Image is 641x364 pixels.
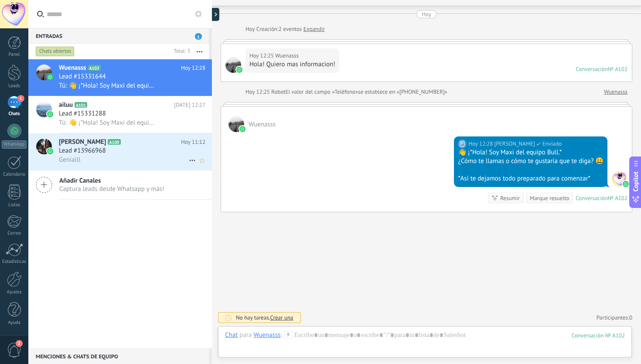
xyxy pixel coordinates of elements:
span: [PERSON_NAME] [59,138,106,146]
div: Conversación [576,65,608,73]
div: Menciones & Chats de equipo [28,348,209,364]
span: Robot [271,88,285,95]
div: Hoy 12:28 [468,139,494,148]
div: No hay tareas. [236,314,293,321]
div: № A102 [608,65,627,73]
div: Wuenasss [253,331,280,339]
img: waba.svg [623,181,629,187]
div: Creación: [245,25,325,34]
span: Genialll [59,156,81,164]
span: 1 [17,95,24,102]
div: Marque resuelto [530,194,569,202]
span: [DATE] 12:27 [174,101,205,109]
div: Chats [2,111,27,117]
div: Correo [2,231,27,236]
div: Hoy [245,25,256,34]
span: Wuenasss [275,51,299,60]
span: Amir Sharif Rophail [612,171,627,187]
span: : [281,331,282,340]
span: Añadir Canales [59,177,164,185]
span: 0 [629,314,632,321]
span: A102 [88,65,101,71]
span: Wuenasss [225,57,241,73]
span: Amir Sharif Rophail (Oficina de Venta) [494,139,535,148]
div: ¿Cómo te llamas o cómo te gustaría que te diga? 😄 [458,157,603,166]
img: icon [47,74,53,80]
div: Ayuda [2,320,27,326]
div: Leads [2,83,27,89]
span: 2 eventos [279,25,302,34]
span: Lead #15331288 [59,109,106,118]
a: avatariconWuenasssA102Hoy 12:28Lead #15331644Tú: 👋 ¡*Hola! Soy Maxi del equipo Bull.* ¿Cómo te ll... [28,59,212,96]
span: Wuenasss [228,116,244,132]
span: ailuu [59,101,73,109]
span: Tú: 👋 ¡*Hola! Soy Maxi del equipo Bull.* ¿Cómo te llamas o cómo te gustaría que te diga? 😄 *Así t... [59,82,157,90]
div: Hoy 12:25 [249,51,275,60]
span: Crear una [270,314,293,321]
span: Captura leads desde Whatsapp y más! [59,185,164,193]
div: Hoy 12:25 [245,88,271,96]
a: Expandir [303,25,325,34]
span: se establece en «[PHONE_NUMBER]» [358,88,447,96]
div: Panel [2,52,27,58]
div: Entradas [28,28,209,44]
img: waba.svg [239,126,245,132]
img: waba.svg [236,67,242,73]
span: Wuenasss [249,120,276,129]
span: para [239,331,252,340]
span: Hoy 12:28 [181,64,205,72]
div: Ajustes [2,289,27,295]
a: Participantes:0 [597,314,632,321]
span: Tú: 👋 ¡*Hola! Soy Maxi del equipo Bull.* ¿Cómo te llamas o cómo te gustaría que te diga? 😄 *Así t... [59,119,157,127]
button: Más [190,44,209,59]
a: avataricon[PERSON_NAME]A100Hoy 11:12Lead #13966968Genialll [28,133,212,170]
div: Conversación [576,194,608,202]
a: avatariconailuuA101[DATE] 12:27Lead #15331288Tú: 👋 ¡*Hola! Soy Maxi del equipo Bull.* ¿Cómo te ll... [28,96,212,133]
span: Lead #13966968 [59,146,106,155]
div: 102 [572,332,625,339]
div: Hoy [422,10,431,18]
div: Calendario [2,172,27,177]
div: Chats abiertos [36,46,75,57]
span: A101 [75,102,87,108]
div: *Así te dejamos todo preparado para comenzar* [458,174,603,183]
div: WhatsApp [2,140,27,149]
div: Resumir [500,194,520,202]
span: A100 [108,139,120,145]
span: El valor del campo «Teléfono» [286,88,358,96]
div: Listas [2,202,27,208]
span: 1 [195,33,202,40]
div: Mostrar [211,8,219,21]
div: Estadísticas [2,259,27,265]
span: Wuenasss [59,64,86,72]
span: 2 [16,340,23,347]
span: Lead #15331644 [59,72,106,81]
div: Total: 3 [170,47,190,56]
span: Hoy 11:12 [181,138,205,146]
a: Wuenasss [604,88,627,96]
img: icon [47,148,53,154]
div: Hola! Quiero mas informacion! [249,60,335,69]
div: № A102 [608,194,627,202]
div: 👋 ¡*Hola! Soy Maxi del equipo Bull.* [458,148,603,157]
span: Copilot [631,171,640,191]
span: Enviado [542,139,562,148]
img: icon [47,111,53,117]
